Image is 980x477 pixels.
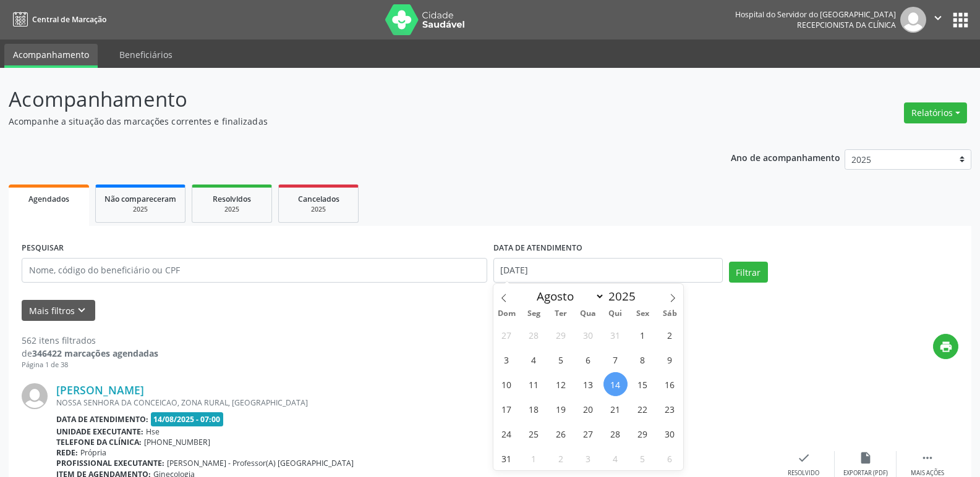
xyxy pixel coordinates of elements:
span: Agosto 9, 2025 [658,347,682,371]
span: Setembro 5, 2025 [631,446,655,470]
input: Selecione um intervalo [493,258,723,283]
span: Julho 28, 2025 [522,323,546,347]
button: Filtrar [729,262,768,283]
i: insert_drive_file [859,451,872,465]
span: Não compareceram [104,194,176,204]
span: Agosto 22, 2025 [631,397,655,421]
span: Agosto 19, 2025 [549,397,573,421]
span: Sáb [656,310,683,318]
span: Resolvidos [213,194,251,204]
span: Agosto 15, 2025 [631,372,655,396]
span: Agosto 27, 2025 [576,421,600,446]
span: Agosto 6, 2025 [576,347,600,371]
span: Setembro 3, 2025 [576,446,600,470]
span: [PHONE_NUMBER] [144,437,210,447]
span: Agosto 1, 2025 [631,323,655,347]
div: Hospital do Servidor do [GEOGRAPHIC_DATA] [735,9,896,20]
input: Nome, código do beneficiário ou CPF [22,258,487,283]
span: Agosto 28, 2025 [603,421,628,446]
span: Cancelados [298,194,339,204]
span: 14/08/2025 - 07:00 [151,412,224,426]
span: Agosto 24, 2025 [495,421,519,446]
span: Agosto 17, 2025 [495,397,519,421]
span: Própria [80,447,106,458]
b: Telefone da clínica: [56,437,142,447]
img: img [22,383,48,409]
div: de [22,347,158,360]
button: Mais filtroskeyboard_arrow_down [22,300,95,321]
span: Agendados [28,194,69,204]
p: Ano de acompanhamento [731,149,840,165]
i:  [931,11,945,25]
span: Julho 27, 2025 [495,323,519,347]
span: Agosto 26, 2025 [549,421,573,446]
span: Agosto 30, 2025 [658,421,682,446]
b: Profissional executante: [56,458,164,468]
span: Setembro 2, 2025 [549,446,573,470]
span: Agosto 18, 2025 [522,397,546,421]
i:  [921,451,934,465]
button: print [933,334,958,359]
span: Qua [574,310,602,318]
p: Acompanhamento [9,84,683,115]
span: Agosto 7, 2025 [603,347,628,371]
b: Unidade executante: [56,426,143,437]
div: NOSSA SENHORA DA CONCEICAO, ZONA RURAL, [GEOGRAPHIC_DATA] [56,397,773,408]
span: Agosto 31, 2025 [495,446,519,470]
img: img [900,7,926,33]
div: 2025 [201,205,263,214]
a: Beneficiários [111,44,181,65]
span: Julho 30, 2025 [576,323,600,347]
label: PESQUISAR [22,239,64,258]
button: Relatórios [904,102,967,123]
i: check [797,451,811,465]
a: Acompanhamento [4,44,98,68]
span: Agosto 20, 2025 [576,397,600,421]
span: Agosto 12, 2025 [549,372,573,396]
span: Dom [493,310,521,318]
span: Agosto 10, 2025 [495,372,519,396]
span: Agosto 4, 2025 [522,347,546,371]
span: Agosto 23, 2025 [658,397,682,421]
span: Agosto 21, 2025 [603,397,628,421]
span: Setembro 1, 2025 [522,446,546,470]
span: Sex [629,310,656,318]
span: [PERSON_NAME] - Professor(A) [GEOGRAPHIC_DATA] [167,458,354,468]
i: keyboard_arrow_down [75,304,88,317]
b: Rede: [56,447,78,458]
i: print [939,340,953,354]
p: Acompanhe a situação das marcações correntes e finalizadas [9,115,683,128]
a: [PERSON_NAME] [56,383,144,397]
span: Central de Marcação [32,14,106,25]
button:  [926,7,950,33]
button: apps [950,9,971,31]
span: Agosto 3, 2025 [495,347,519,371]
span: Hse [146,426,160,437]
span: Julho 29, 2025 [549,323,573,347]
span: Agosto 16, 2025 [658,372,682,396]
span: Agosto 2, 2025 [658,323,682,347]
span: Setembro 4, 2025 [603,446,628,470]
span: Julho 31, 2025 [603,323,628,347]
b: Data de atendimento: [56,414,148,425]
span: Agosto 8, 2025 [631,347,655,371]
input: Year [605,288,646,304]
span: Agosto 29, 2025 [631,421,655,446]
div: Página 1 de 38 [22,360,158,370]
div: 2025 [104,205,176,214]
span: Recepcionista da clínica [797,20,896,30]
span: Agosto 14, 2025 [603,372,628,396]
select: Month [531,288,605,305]
span: Ter [547,310,574,318]
span: Agosto 11, 2025 [522,372,546,396]
strong: 346422 marcações agendadas [32,347,158,359]
div: 562 itens filtrados [22,334,158,347]
span: Setembro 6, 2025 [658,446,682,470]
span: Seg [520,310,547,318]
span: Agosto 25, 2025 [522,421,546,446]
div: 2025 [288,205,349,214]
a: Central de Marcação [9,9,106,30]
span: Agosto 13, 2025 [576,372,600,396]
span: Qui [602,310,629,318]
span: Agosto 5, 2025 [549,347,573,371]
